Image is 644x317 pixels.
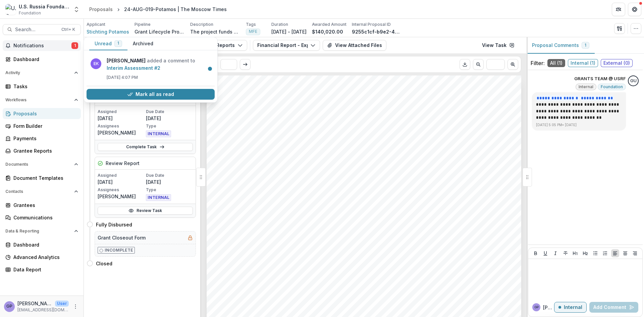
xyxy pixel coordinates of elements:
span: 1 [117,41,119,46]
div: Ctrl + K [60,26,76,33]
div: Document Templates [13,174,75,181]
span: Foundation [19,10,41,16]
p: Assignees [98,123,145,129]
button: Search... [3,24,81,35]
button: Bold [532,249,540,257]
span: Foundation [601,85,623,89]
div: Payments [13,135,75,142]
div: Data Report [13,266,75,273]
span: 1 [71,42,78,49]
span: Internal [579,85,593,89]
a: Dashboard [3,54,81,65]
div: Communications [13,214,75,221]
button: Ordered List [601,249,609,257]
a: Interim Assessment #2 [107,65,160,71]
p: Assigned [98,172,145,178]
button: Scroll to next page [507,59,518,70]
span: The undersigned hereby certifies that the financial form has been prepared from the books and [226,242,492,248]
div: Proposals [13,110,75,117]
p: Awarded Amount [312,21,346,28]
span: INTERNAL [146,194,171,201]
p: The project funds a new monetization model for The Moscow Times: holding business conferences in ... [190,28,240,35]
span: MFE [249,29,257,34]
a: Grantee Reports [3,145,81,156]
span: CERTIFICATION [226,233,275,240]
p: [DATE] [98,178,145,186]
p: Assigned [98,109,145,115]
p: Description [190,21,213,28]
p: Duration [271,21,288,28]
span: 1 [585,43,586,48]
span: Contacts [5,189,71,194]
button: Mark all as read [87,89,215,100]
h4: Fully Disbursed [96,221,132,228]
button: Heading 2 [581,249,589,257]
div: Gennady Podolny [6,304,12,309]
span: [PERSON_NAME] [226,309,278,316]
p: Due Date [146,109,193,115]
span: Upload your organization's completed expense summary here. [226,207,446,214]
span: Submission Responses [226,95,345,105]
span: Grant ID [226,139,255,147]
a: Tasks [3,81,81,92]
button: Reports [204,40,247,51]
span: See attached files [226,216,276,223]
span: Report number [226,190,279,198]
a: Grantees [3,200,81,211]
a: Form Builder [3,120,81,131]
a: View Task [478,40,519,51]
span: Stichting Potamos [87,28,129,35]
h4: Closed [96,260,112,267]
div: Tasks [13,83,75,90]
button: Open Workflows [3,95,81,105]
span: reflected by the costs above has been performed, consistent with the requirements of the [226,267,475,273]
button: Align Left [611,249,619,257]
span: [DATE]-[DATE] [226,174,268,180]
p: Filter: [531,59,545,67]
nav: breadcrumb [87,4,229,14]
a: Communications [3,212,81,223]
p: [PERSON_NAME] [98,129,145,136]
div: GRANTS TEAM @ USRF [630,79,637,83]
a: Data Report [3,264,81,275]
button: Open Activity [3,67,81,78]
p: [DATE] [146,178,193,186]
div: 24-AUG-019-Potamos | The Moscow Times [124,6,227,13]
p: $140,020.00 [312,28,343,35]
button: Download PDF [460,59,470,70]
h5: Grant Closeout Form [98,234,146,241]
img: U.S. Russia Foundation [5,4,16,15]
p: Pipeline [135,21,151,28]
span: Financial Report [226,112,300,122]
span: All ( 1 ) [547,59,565,67]
p: Grant Lifecycle Process [135,28,185,35]
p: Applicant [87,21,105,28]
button: Italicize [551,249,559,257]
div: Grantee Reports [13,147,75,154]
a: Proposals [87,4,115,14]
span: What is the expense period for this report? [226,165,377,172]
button: Financial Report - Expense Summary (Grantee Form) [253,40,320,51]
span: disallowance of costs not reimbursed under the terms of the agreement. [226,284,427,290]
span: Notifications [13,43,71,49]
button: Unread [89,37,127,50]
button: Archived [127,37,159,50]
a: Proposals [3,108,81,119]
p: [DATE] [98,115,145,122]
button: Open Documents [3,159,81,170]
span: Workflows [5,98,71,102]
span: agreement. Appropriate refund to USRF will be made promptly upon request in the event of [226,275,481,282]
button: Open entity switcher [72,3,81,16]
button: Scroll to previous page [473,59,484,70]
div: Advanced Analytics [13,254,75,261]
button: Bullet List [591,249,599,257]
p: Due Date [146,172,193,178]
button: Open Contacts [3,186,81,197]
p: GRANTS TEAM @ USRF [574,75,626,82]
span: 24-AUG-019-Potamos [226,149,288,155]
button: More [71,303,79,311]
p: added a comment to [107,57,211,72]
a: Advanced Analytics [3,252,81,263]
p: [EMAIL_ADDRESS][DOMAIN_NAME] [17,307,69,313]
button: Underline [541,249,549,257]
